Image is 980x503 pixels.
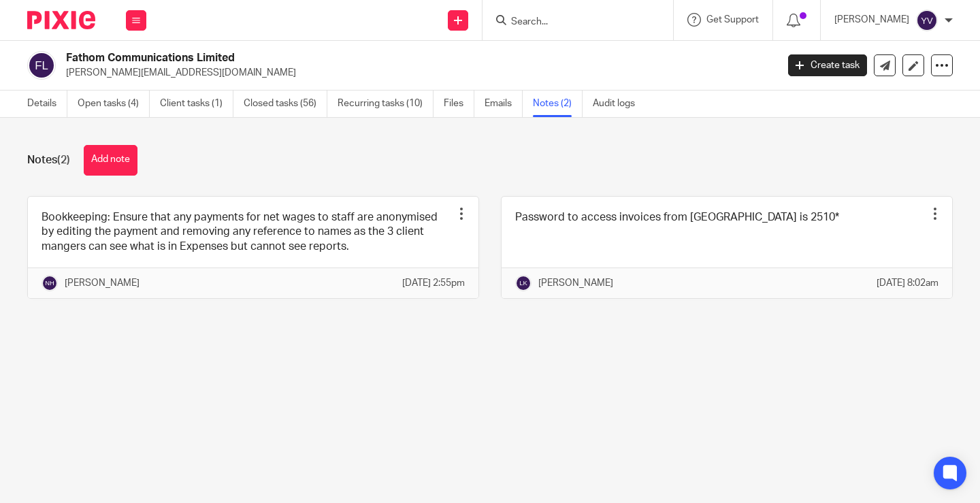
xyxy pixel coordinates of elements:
[533,91,583,117] a: Notes (2)
[27,153,70,167] h1: Notes
[65,276,140,290] p: [PERSON_NAME]
[706,15,759,25] span: Get Support
[66,51,627,65] h2: Fathom Communications Limited
[916,10,938,31] img: svg%3E
[593,91,645,117] a: Audit logs
[42,275,58,291] img: svg%3E
[78,91,150,117] a: Open tasks (4)
[444,91,474,117] a: Files
[57,155,70,165] span: (2)
[27,51,56,80] img: svg%3E
[834,13,909,27] p: [PERSON_NAME]
[66,66,768,80] p: [PERSON_NAME][EMAIL_ADDRESS][DOMAIN_NAME]
[877,276,938,290] p: [DATE] 8:02am
[402,276,465,290] p: [DATE] 2:55pm
[84,145,137,176] button: Add note
[244,91,327,117] a: Closed tasks (56)
[27,91,67,117] a: Details
[510,16,632,29] input: Search
[27,11,95,29] img: Pixie
[538,276,613,290] p: [PERSON_NAME]
[515,275,532,291] img: svg%3E
[788,54,867,76] a: Create task
[160,91,233,117] a: Client tasks (1)
[338,91,434,117] a: Recurring tasks (10)
[485,91,523,117] a: Emails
